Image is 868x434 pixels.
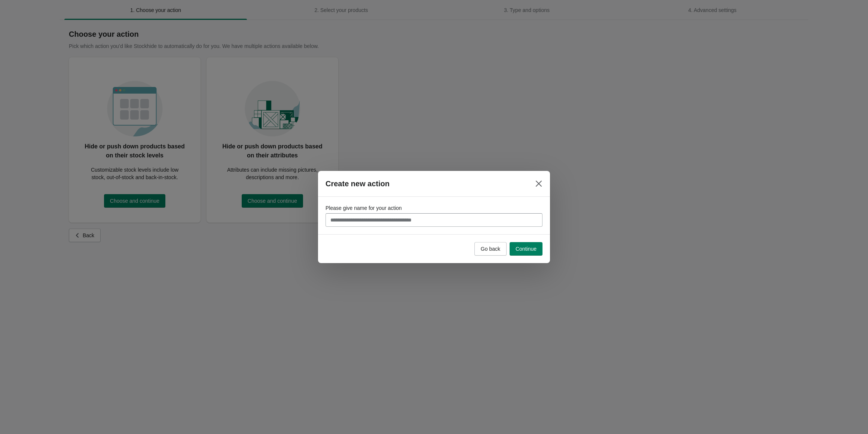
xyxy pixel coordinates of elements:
[510,242,542,256] button: Continue
[516,246,537,252] span: Continue
[481,246,500,252] span: Go back
[532,177,545,190] button: Close
[325,205,402,211] span: Please give name for your action
[325,179,389,188] h2: Create new action
[474,242,507,256] button: Go back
